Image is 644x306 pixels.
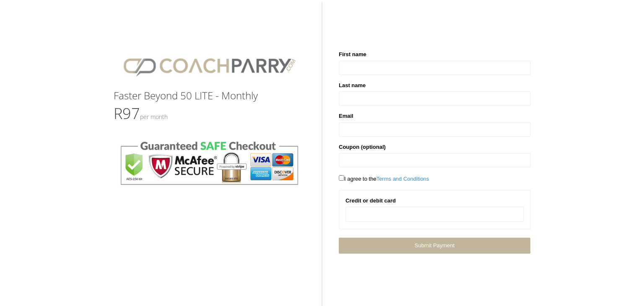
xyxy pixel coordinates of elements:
span: R97 [114,103,168,124]
label: Credit or debit card [345,197,396,205]
span: I agree to the [339,176,429,182]
label: Last name [339,81,366,90]
h3: Faster Beyond 50 LITE - Monthly [114,90,305,101]
span: Submit Payment [415,242,454,249]
label: Coupon (optional) [339,143,386,151]
iframe: Secure payment input frame [351,210,518,218]
label: Email [339,112,353,120]
small: Per Month [140,113,168,121]
a: Terms and Conditions [377,176,429,182]
a: Submit Payment [339,238,530,253]
img: CPlogo.png [114,50,305,82]
label: First name [339,50,366,59]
